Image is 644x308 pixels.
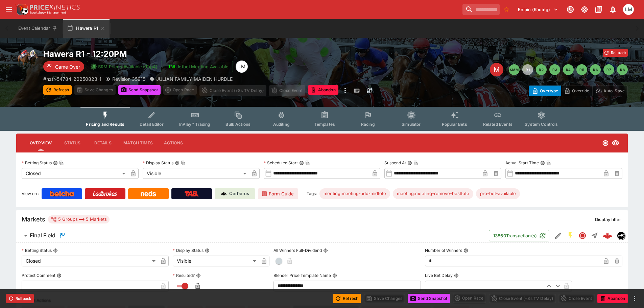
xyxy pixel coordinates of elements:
[597,294,628,303] button: Abandon
[621,2,636,17] button: Luigi Mollo
[617,232,625,239] img: nztr
[158,135,189,151] button: Actions
[617,232,625,240] div: nztr
[425,273,453,278] p: Live Bet Delay
[140,122,164,127] span: Detail Editor
[16,229,489,242] button: Final Field
[590,64,601,75] button: R6
[14,19,62,38] button: Event Calendar
[314,122,335,127] span: Templates
[603,64,614,75] button: R7
[173,256,259,266] div: Visible
[323,248,328,253] button: All Winners Full-Dividend
[221,191,226,196] img: Cerberus
[578,3,591,16] button: Toggle light/dark mode
[215,188,255,199] a: Cerberus
[143,168,249,179] div: Visible
[476,188,520,199] div: Betting Target: cerberus
[43,85,72,95] button: Refresh
[165,61,233,72] button: Jetbet Meeting Available
[454,273,459,278] button: Live Bet Delay
[112,75,145,82] p: Revision 35915
[156,75,233,82] p: JULIAN FAMILY MAIDEN HURDLE
[425,247,462,253] p: Number of Winners
[163,85,197,95] div: split button
[236,61,248,73] div: Luigi Mollo
[53,161,58,165] button: Betting StatusCopy To Clipboard
[22,256,158,266] div: Closed
[509,64,628,75] nav: pagination navigation
[258,188,298,199] a: Form Guide
[453,293,486,303] div: split button
[16,49,38,70] img: horse_racing.png
[602,140,609,146] svg: Closed
[196,273,201,278] button: Resulted?
[630,294,639,303] button: more
[592,86,628,96] button: Auto-Save
[30,232,55,239] h6: Final Field
[561,86,592,96] button: Override
[572,87,589,94] p: Override
[393,190,473,197] span: meeting:meeting-remove-besttote
[173,247,204,253] p: Display Status
[30,5,80,10] img: PriceKinetics
[617,64,628,75] button: R8
[525,122,558,127] span: System Controls
[514,4,562,15] button: Select Tenant
[22,188,39,199] label: View on :
[612,139,620,147] svg: Visible
[402,122,421,127] span: Simulator
[549,64,560,75] button: R3
[22,168,128,179] div: Closed
[308,86,338,93] span: Mark an event as closed and abandoned.
[540,161,545,165] button: Actual Start TimeCopy To Clipboard
[168,63,175,70] img: jetbet-logo.svg
[50,191,74,196] img: Betcha
[53,248,58,253] button: Betting Status
[273,122,290,127] span: Auditing
[361,122,375,127] span: Racing
[299,161,304,165] button: Scheduled StartCopy To Clipboard
[442,122,467,127] span: Popular Bets
[552,230,564,242] button: Edit Detail
[576,230,589,242] button: Closed
[476,190,520,197] span: pro-bet-available
[540,87,558,94] p: Overtype
[462,4,500,15] input: search
[408,294,450,303] button: Send Snapshot
[141,191,156,196] img: Neds
[607,3,619,16] button: Notifications
[483,122,512,127] span: Related Events
[118,85,161,95] button: Send Snapshot
[87,61,162,72] button: SRM Prices Available (Top4)
[601,229,614,242] a: b185a6e2-66e7-484a-a043-0b3165a7d710
[118,135,158,151] button: Match Times
[15,3,28,16] img: PriceKinetics Logo
[564,3,576,16] button: Connected to PK
[51,215,107,223] div: 5 Groups 5 Markets
[88,135,118,151] button: Details
[536,64,547,75] button: R2
[57,273,62,278] button: Protest Comment
[529,86,561,96] button: Overtype
[205,248,210,253] button: Display Status
[273,247,322,253] p: All Winners Full-Dividend
[591,214,625,225] button: Display filter
[55,63,80,70] p: Game Over
[30,11,66,14] img: Sportsbook Management
[179,122,210,127] span: InPlay™ Trading
[307,188,317,199] label: Tags:
[59,161,64,165] button: Copy To Clipboard
[603,231,612,240] div: b185a6e2-66e7-484a-a043-0b3165a7d710
[3,3,15,16] button: open drawer
[57,135,88,151] button: Status
[407,161,412,165] button: Suspend AtCopy To Clipboard
[623,4,634,15] div: Luigi Mollo
[597,294,628,301] span: Mark an event as closed and abandoned.
[273,273,331,278] p: Blender Price Template Name
[22,273,55,278] p: Protest Comment
[413,161,418,165] button: Copy To Clipboard
[22,247,52,253] p: Betting Status
[6,294,34,303] button: Rollback
[333,294,361,303] button: Refresh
